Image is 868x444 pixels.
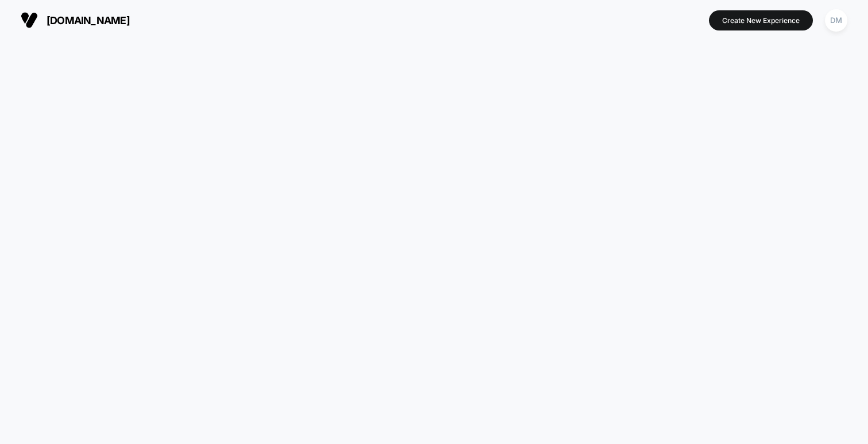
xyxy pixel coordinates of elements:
[21,12,38,29] img: Visually logo
[46,14,130,26] span: [DOMAIN_NAME]
[821,9,851,32] button: DM
[825,9,847,32] div: DM
[17,11,133,29] button: [DOMAIN_NAME]
[709,10,813,30] button: Create New Experience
